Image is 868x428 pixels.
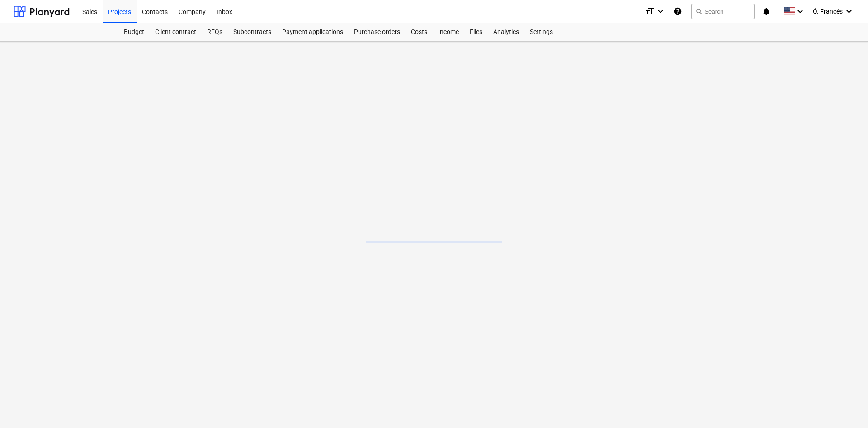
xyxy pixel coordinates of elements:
a: Payment applications [277,23,349,41]
i: keyboard_arrow_down [844,6,854,17]
a: RFQs [202,23,228,41]
i: keyboard_arrow_down [795,6,806,17]
i: notifications [762,6,771,17]
a: Income [433,23,464,41]
i: keyboard_arrow_down [655,6,666,17]
a: Purchase orders [349,23,406,41]
span: search [695,8,703,15]
a: Subcontracts [228,23,277,41]
button: Search [691,4,755,19]
a: Costs [406,23,433,41]
a: Settings [524,23,558,41]
a: Analytics [488,23,524,41]
a: Files [464,23,488,41]
i: Knowledge base [673,6,682,17]
a: Client contract [150,23,202,41]
span: Ó. Francés [813,8,843,15]
a: Budget [118,23,150,41]
i: format_size [644,6,655,17]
